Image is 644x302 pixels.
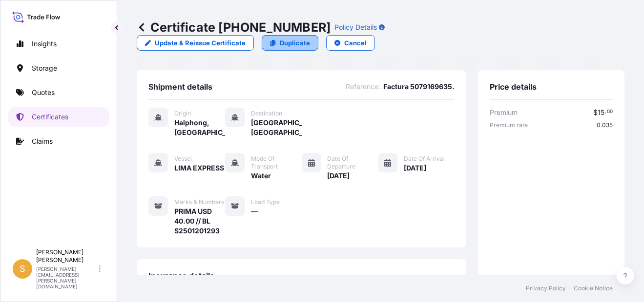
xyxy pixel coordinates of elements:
[36,266,97,289] p: [PERSON_NAME][EMAIL_ADDRESS][PERSON_NAME][DOMAIN_NAME]
[490,82,537,92] span: Price details
[598,109,604,116] span: 15
[148,271,214,281] span: Insurance details
[328,171,350,181] span: [DATE]
[607,110,613,113] span: 00
[32,88,55,97] p: Quotes
[404,155,445,163] span: Date of Arrival
[8,34,109,54] a: Insights
[36,248,97,264] p: [PERSON_NAME] [PERSON_NAME]
[383,82,455,92] span: Factura 5079169635.
[597,121,613,129] span: 0.035
[32,112,68,122] p: Certificates
[334,22,377,32] p: Policy Details
[8,132,109,151] a: Claims
[251,110,282,117] span: Destination
[593,109,598,116] span: $
[137,19,331,35] p: Certificate [PHONE_NUMBER]
[251,207,258,216] span: —
[137,35,254,51] a: Update & Reissue Certificate
[404,163,426,173] span: [DATE]
[20,264,25,274] span: S
[280,38,310,48] p: Duplicate
[262,35,318,51] a: Duplicate
[344,38,367,48] p: Cancel
[526,284,566,292] a: Privacy Policy
[174,155,192,163] span: Vessel
[8,58,109,78] a: Storage
[32,136,53,146] p: Claims
[32,39,57,49] p: Insights
[490,121,528,129] span: Premium rate
[251,198,280,206] span: Load Type
[32,63,57,73] p: Storage
[328,155,378,170] span: Date of Departure
[574,284,613,292] a: Cookie Notice
[346,82,380,92] span: Reference :
[326,35,375,51] button: Cancel
[174,110,191,117] span: Origin
[251,118,302,137] span: [GEOGRAPHIC_DATA], [GEOGRAPHIC_DATA]
[251,155,302,170] span: Mode of Transport
[174,207,225,236] span: PRIMA USD 40.00 // BL S2501201293
[251,171,271,181] span: Water
[174,163,224,173] span: LIMA EXPRESS
[148,82,212,92] span: Shipment details
[174,198,224,206] span: Marks & Numbers
[155,38,246,48] p: Update & Reissue Certificate
[490,108,518,117] span: Premium
[8,83,109,102] a: Quotes
[605,110,606,113] span: .
[8,107,109,127] a: Certificates
[174,118,225,137] span: Haiphong, [GEOGRAPHIC_DATA]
